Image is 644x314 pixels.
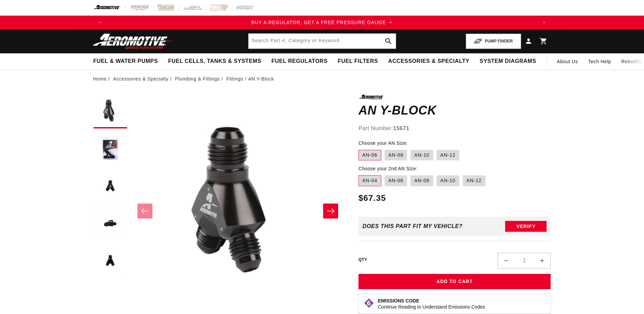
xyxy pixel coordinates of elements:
summary: Fuel Cells, Tanks & Systems [163,53,266,69]
button: Verify [505,221,547,232]
button: Load image 5 in gallery view [93,244,127,278]
span: Rebuilds [621,58,641,65]
label: AN-10 [410,150,433,161]
span: BUY A REGULATOR, GET A FREE PRESSURE GAUGE [251,20,386,25]
button: Add to Cart [358,274,551,289]
button: Slide right [323,204,338,219]
label: AN-10 [437,175,459,186]
img: Emissions code [364,298,374,309]
summary: Fuel & Water Pumps [88,53,163,69]
div: Part Number: [358,124,551,133]
label: AN-06 [358,150,381,161]
a: Plumbing & Fittings [175,75,220,83]
span: Fuel Regulators [271,58,327,65]
h1: AN Y-Block [358,105,551,116]
li: AN Y-Block [248,75,274,83]
button: search button [381,34,396,49]
li: Accessories & Specialty [113,75,173,83]
a: BUY A REGULATOR, GET A FREE PRESSURE GAUGE [107,19,537,26]
button: Load image 3 in gallery view [93,169,127,203]
label: AN-08 [385,150,407,161]
summary: Accessories & Specialty [383,53,475,69]
summary: Fuel Filters [333,53,383,69]
label: AN-12 [437,150,459,161]
legend: Choose your AN Size: [358,140,408,147]
slideshow-component: Translation missing: en.sections.announcements.announcement_bar [76,16,568,29]
button: Load image 1 in gallery view [93,94,127,128]
span: Fuel Cells, Tanks & Systems [168,58,261,65]
span: Accessories & Specialty [388,58,470,65]
input: Search by Part Number, Category or Keyword [249,34,396,49]
span: Tech Help [588,58,611,65]
p: Continue Reading to Understand Emissions Codes [378,304,485,310]
label: AN-06 [385,175,407,186]
div: Announcement [107,19,537,26]
label: AN-04 [358,175,381,186]
label: QTY [358,257,367,263]
a: About Us [552,53,583,70]
button: Load image 4 in gallery view [93,207,127,241]
nav: breadcrumbs [93,75,551,83]
div: Does This part fit My vehicle? [363,223,463,229]
legend: Choose your 2nd AN Size: [358,165,418,172]
button: Translation missing: en.sections.announcements.next_announcement [537,16,551,29]
a: Fittings [226,75,243,83]
summary: System Diagrams [475,53,541,69]
label: AN-12 [463,175,485,186]
button: Slide left [137,204,152,219]
button: Load image 2 in gallery view [93,132,127,166]
span: System Diagrams [480,58,536,65]
label: AN-08 [410,175,433,186]
summary: Fuel Regulators [266,53,332,69]
strong: Emissions Code [378,298,419,303]
span: About Us [557,59,578,64]
span: Fuel & Water Pumps [93,58,158,65]
span: $67.35 [358,192,386,204]
div: 1 of 4 [107,19,537,26]
a: Home [93,75,107,83]
button: Emissions CodeContinue Reading to Understand Emissions Codes [378,298,485,310]
img: Aeromotive [91,33,176,49]
button: PUMP FINDER [466,34,521,49]
summary: Tech Help [583,53,617,70]
span: Fuel Filters [338,58,378,65]
button: Translation missing: en.sections.announcements.previous_announcement [93,16,107,29]
strong: 15671 [393,125,409,131]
